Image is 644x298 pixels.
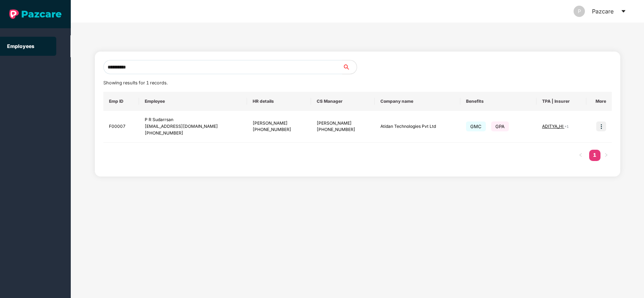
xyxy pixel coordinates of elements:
[460,92,536,111] th: Benefits
[247,92,311,111] th: HR details
[103,111,139,143] td: F00007
[466,121,486,131] span: GMC
[317,120,369,127] div: [PERSON_NAME]
[589,150,600,160] a: 1
[375,92,460,111] th: Company name
[375,111,460,143] td: Atidan Technologies Pvt Ltd
[253,126,305,133] div: [PHONE_NUMBER]
[145,130,242,137] div: [PHONE_NUMBER]
[253,120,305,127] div: [PERSON_NAME]
[575,150,586,161] button: left
[586,92,612,111] th: More
[342,60,357,74] button: search
[604,153,608,157] span: right
[145,123,242,130] div: [EMAIL_ADDRESS][DOMAIN_NAME]
[589,150,600,161] li: 1
[596,121,606,131] img: icon
[103,92,139,111] th: Emp ID
[600,150,612,161] li: Next Page
[317,126,369,133] div: [PHONE_NUMBER]
[542,124,564,129] span: ADITYA_HI
[103,80,168,85] span: Showing results for 1 records.
[575,150,586,161] li: Previous Page
[536,92,586,111] th: TPA | Insurer
[600,150,612,161] button: right
[145,117,242,123] div: P R Sudarrsan
[139,92,247,111] th: Employee
[311,92,375,111] th: CS Manager
[578,6,581,17] span: P
[621,8,626,14] span: caret-down
[342,64,357,70] span: search
[7,43,34,49] a: Employees
[491,121,509,131] span: GPA
[579,153,583,157] span: left
[564,124,569,129] span: + 1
